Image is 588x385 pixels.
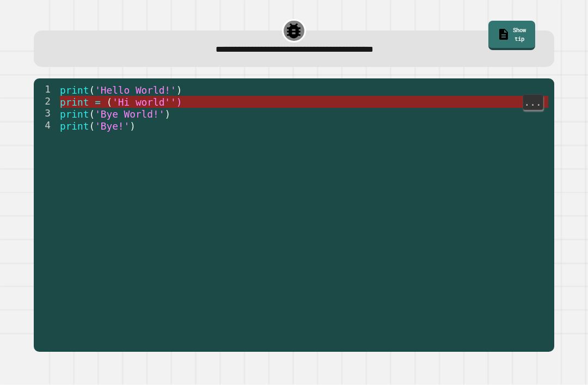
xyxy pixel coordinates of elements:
[34,96,58,108] div: 2
[165,109,171,120] span: )
[89,109,95,120] span: (
[107,97,113,108] span: (
[60,121,89,132] span: print
[113,97,182,108] span: 'Hi world'')
[34,108,58,120] div: 3
[60,109,89,120] span: print
[176,85,182,96] span: )
[95,85,177,96] span: 'Hello World!'
[95,97,101,108] span: =
[488,21,535,50] a: Show tip
[95,121,130,132] span: 'Bye!'
[60,85,89,96] span: print
[95,109,165,120] span: 'Bye World!'
[523,96,543,109] span: ...
[34,120,58,132] div: 4
[60,97,89,108] span: print
[130,121,136,132] span: )
[89,121,95,132] span: (
[89,85,95,96] span: (
[34,84,58,96] div: 1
